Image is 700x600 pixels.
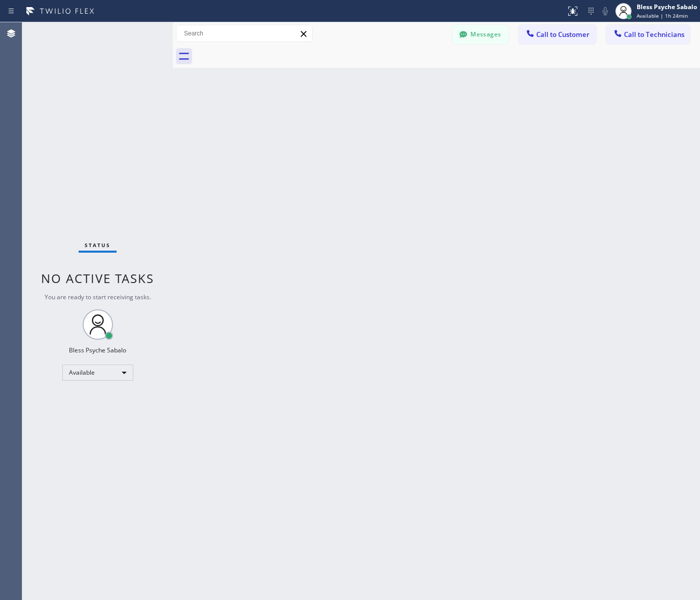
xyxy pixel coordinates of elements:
[519,25,596,44] button: Call to Customer
[606,25,690,44] button: Call to Technicians
[69,346,126,354] div: Bless Psyche Sabalo
[598,4,612,18] button: Mute
[637,12,688,19] span: Available | 1h 24min
[41,270,154,287] span: No active tasks
[85,242,110,249] span: Status
[536,30,590,39] span: Call to Customer
[453,25,508,44] button: Messages
[45,293,151,301] span: You are ready to start receiving tasks.
[176,25,312,42] input: Search
[624,30,684,39] span: Call to Technicians
[62,365,133,381] div: Available
[637,3,697,11] div: Bless Psyche Sabalo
